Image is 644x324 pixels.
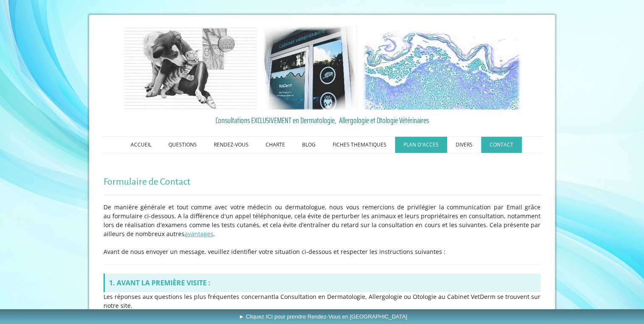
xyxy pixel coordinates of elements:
span: De manière générale et tout comme avec votre médecin ou dermatologue, nous vous remercions de pri... [104,203,540,238]
h1: Formulaire de Contact [104,177,540,187]
a: Consultations EXCLUSIVEMENT en Dermatologie, Allergologie et Otologie Vétérinaires [104,114,540,127]
a: QUESTIONS [160,137,205,153]
a: CHARTE [257,137,294,153]
a: RENDEZ-VOUS [205,137,257,153]
a: BLOG [294,137,324,153]
p: la Consultation en Dermatologie, Allergologie ou Otologie au Cabinet VetDerm se trouvent sur notr... [104,292,540,310]
a: ACCUEIL [122,137,160,153]
span: ► Cliquez ICI pour prendre Rendez-Vous en [GEOGRAPHIC_DATA] [239,313,407,320]
strong: 1. AVANT LA PREMIÈRE VISITE : [109,278,210,287]
a: FICHES THEMATIQUES [324,137,395,153]
a: PLAN D'ACCES [395,137,447,153]
a: DIVERS [447,137,481,153]
span: Les réponses aux questions les plus fréquentes concernant [104,293,273,301]
a: CONTACT [481,137,522,153]
a: avantages [185,230,213,238]
span: Avant de nous envoyer un message, veuillez identifier votre situation ci-dessous et respecter les... [104,248,445,256]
